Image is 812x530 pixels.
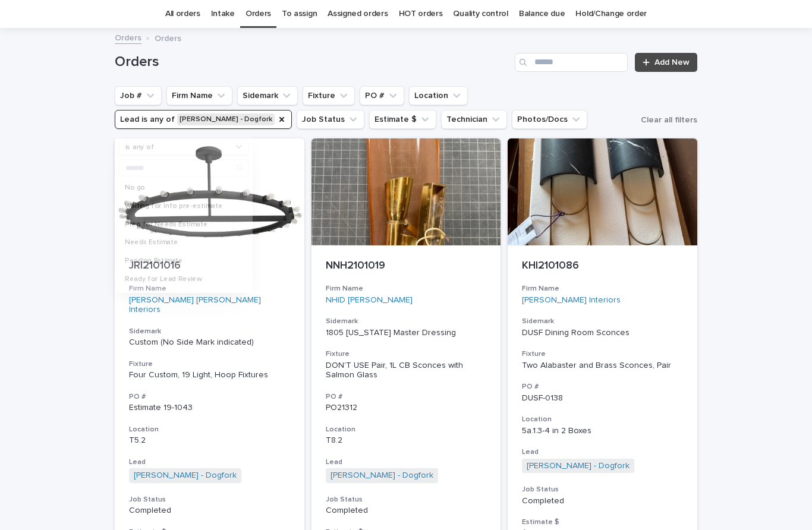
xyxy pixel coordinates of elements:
h3: Fixture [326,349,487,359]
a: [PERSON_NAME] - Dogfork [134,471,237,481]
h3: Location [129,425,290,434]
p: No go [125,184,232,191]
p: PO21312 [326,403,487,413]
p: Waiting for Info pre-estimate [125,202,232,209]
button: Estimate $ [369,110,436,129]
button: Job # [115,86,162,105]
button: Location [409,86,468,105]
h3: Sidemark [129,327,290,336]
h3: Sidemark [326,317,487,326]
p: Orders [155,31,181,44]
h3: PO # [129,392,290,402]
p: Prep for Needs Estimate [125,220,232,228]
p: 5a.1.3-4 in 2 Boxes [522,426,683,436]
a: [PERSON_NAME] - Dogfork [527,461,630,471]
a: [PERSON_NAME] - Dogfork [331,471,433,481]
h3: Fixture [129,359,290,369]
button: Fixture [303,86,355,105]
button: Lead [115,110,292,129]
span: Add New [654,58,690,67]
h3: Estimate $ [522,518,683,527]
button: Technician [441,110,507,129]
h3: Job Status [326,495,487,504]
p: 1805 [US_STATE] Master Dressing [326,328,487,338]
a: Add New [635,53,697,72]
p: is any of [125,143,154,151]
p: DUSF-0138 [522,393,683,403]
button: Firm Name [166,86,232,105]
h3: Firm Name [522,284,683,294]
a: [PERSON_NAME] Interiors [522,295,621,305]
h3: Firm Name [326,284,487,294]
div: Four Custom, 19 Light, Hoop Fixtures [129,370,290,380]
h3: PO # [522,382,683,392]
p: Custom (No Side Mark indicated) [129,337,290,348]
h3: PO # [326,392,487,402]
h3: Job Status [522,485,683,494]
h3: Job Status [129,495,290,504]
p: NNH2101019 [326,260,487,273]
h3: Fixture [522,349,683,359]
input: Search [119,160,248,176]
p: KHI2101086 [522,260,683,273]
p: Needs Estimate [125,239,232,246]
h3: Lead [326,458,487,467]
div: Search [119,159,248,176]
p: Ready for Lead Review [125,275,232,282]
button: Job Status [297,110,364,129]
p: Estimate 19-1043 [129,403,290,413]
p: Completed [522,496,683,506]
button: Clear all filters [636,111,697,129]
p: Completed [326,506,487,516]
div: DON'T USE Pair, 1L CB Sconces with Salmon Glass [326,361,487,381]
a: NHID [PERSON_NAME] [326,295,413,305]
p: T8.2 [326,436,487,446]
p: T5.2 [129,436,290,446]
h3: Sidemark [522,317,683,326]
h1: Orders [115,53,510,71]
p: Completed [129,506,290,516]
p: DUSF Dining Room Sconces [522,328,683,338]
input: Search [515,53,628,72]
span: Clear all filters [641,116,697,124]
h3: Location [326,425,487,434]
div: Two Alabaster and Brass Sconces, Pair [522,361,683,371]
h3: Location [522,415,683,424]
h3: Lead [129,458,290,467]
a: Orders [115,30,141,44]
h3: Lead [522,447,683,457]
button: Photos/Docs [512,110,587,129]
button: Sidemark [237,86,298,105]
button: PO # [360,86,404,105]
p: Pending Estimate [125,257,232,264]
a: [PERSON_NAME] [PERSON_NAME] Interiors [129,295,290,316]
